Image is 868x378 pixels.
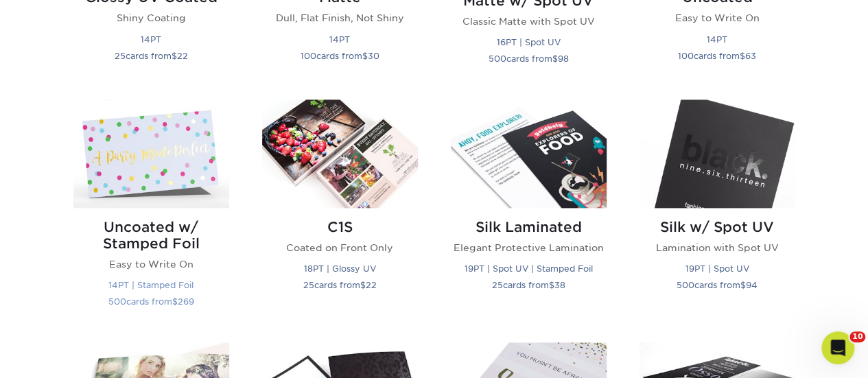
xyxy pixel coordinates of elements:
[640,219,795,235] h2: Silk w/ Spot UV
[362,51,368,61] span: $
[740,280,746,290] span: $
[707,34,727,45] small: 14PT
[108,280,193,290] small: 14PT | Stamped Foil
[746,280,758,290] span: 94
[558,54,569,64] span: 98
[640,99,795,207] img: Silk w/ Spot UV Postcards
[303,280,377,290] small: cards from
[554,280,565,290] span: 38
[303,280,314,290] span: 25
[640,99,795,326] a: Silk w/ Spot UV Postcards Silk w/ Spot UV Lamination with Spot UV 19PT | Spot UV 500cards from$94
[549,280,554,290] span: $
[821,331,854,364] iframe: Intercom live chat
[262,99,418,207] img: C1S Postcards
[178,296,194,307] span: 269
[451,99,607,207] img: Silk Laminated Postcards
[172,296,178,307] span: $
[740,51,745,61] span: $
[115,51,126,61] span: 25
[360,280,366,290] span: $
[849,331,865,342] span: 10
[73,257,229,271] p: Easy to Write On
[108,296,194,307] small: cards from
[685,263,749,274] small: 19PT | Spot UV
[262,11,418,25] p: Dull, Flat Finish, Not Shiny
[451,219,607,235] h2: Silk Laminated
[329,34,350,45] small: 14PT
[640,11,795,25] p: Easy to Write On
[451,241,607,255] p: Elegant Protective Lamination
[141,34,161,45] small: 14PT
[465,263,593,274] small: 19PT | Spot UV | Stamped Foil
[108,296,126,307] span: 500
[492,280,565,290] small: cards from
[745,51,756,61] span: 63
[73,99,229,326] a: Uncoated w/ Stamped Foil Postcards Uncoated w/ Stamped Foil Easy to Write On 14PT | Stamped Foil ...
[73,99,229,207] img: Uncoated w/ Stamped Foil Postcards
[301,51,316,61] span: 100
[73,219,229,252] h2: Uncoated w/ Stamped Foil
[640,241,795,255] p: Lamination with Spot UV
[366,280,377,290] span: 22
[451,14,607,28] p: Classic Matte with Spot UV
[301,51,379,61] small: cards from
[262,99,418,326] a: C1S Postcards C1S Coated on Front Only 18PT | Glossy UV 25cards from$22
[552,54,558,64] span: $
[73,11,229,25] p: Shiny Coating
[368,51,379,61] span: 30
[451,99,607,326] a: Silk Laminated Postcards Silk Laminated Elegant Protective Lamination 19PT | Spot UV | Stamped Fo...
[177,51,188,61] span: 22
[492,280,503,290] span: 25
[678,51,694,61] span: 100
[497,37,561,47] small: 16PT | Spot UV
[304,263,376,274] small: 18PT | Glossy UV
[115,51,188,61] small: cards from
[677,280,758,290] small: cards from
[489,54,506,64] span: 500
[678,51,756,61] small: cards from
[262,241,418,255] p: Coated on Front Only
[172,51,177,61] span: $
[489,54,569,64] small: cards from
[262,219,418,235] h2: C1S
[677,280,694,290] span: 500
